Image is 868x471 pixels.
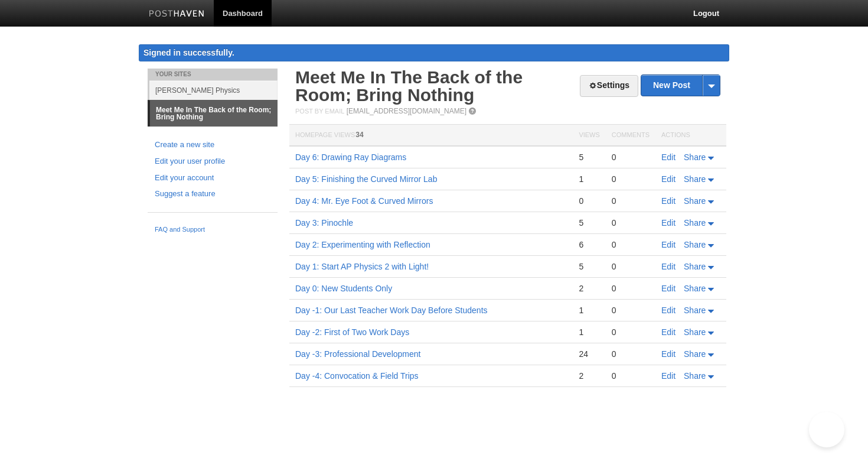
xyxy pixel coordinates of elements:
a: Edit [661,262,676,271]
div: 0 [612,261,650,272]
div: 24 [579,349,599,359]
div: 0 [612,349,650,359]
a: Day -3: Professional Development [295,349,420,359]
a: Edit [661,284,676,293]
a: Day 3: Pinochle [295,218,353,228]
div: 2 [579,371,599,381]
span: Share [684,240,706,249]
a: Edit [661,196,676,206]
a: Edit [661,306,676,315]
th: Homepage Views [289,125,573,147]
a: Edit your user profile [155,155,270,168]
li: Your Sites [148,69,278,80]
div: 0 [612,239,650,250]
a: Day 0: New Students Only [295,284,392,293]
span: Share [684,174,706,184]
span: Share [684,284,706,293]
a: Day 6: Drawing Ray Diagrams [295,152,406,162]
span: Share [684,196,706,206]
span: Share [684,306,706,315]
a: Suggest a feature [155,188,270,200]
a: Day 4: Mr. Eye Foot & Curved Mirrors [295,196,433,206]
div: 0 [612,152,650,163]
a: Edit [661,218,676,228]
a: [EMAIL_ADDRESS][DOMAIN_NAME] [347,107,466,115]
a: Edit [661,327,676,337]
span: Share [684,371,706,381]
div: 1 [579,174,599,184]
th: Actions [655,125,726,147]
div: 5 [579,152,599,163]
a: Edit [661,240,676,249]
span: Share [684,327,706,337]
a: Edit [661,371,676,381]
div: 0 [612,327,650,337]
span: Share [684,262,706,271]
span: Share [684,218,706,228]
a: Edit your account [155,172,270,184]
a: Day 1: Start AP Physics 2 with Light! [295,262,429,271]
div: 0 [612,217,650,228]
a: FAQ and Support [155,225,270,235]
a: Settings [580,75,638,97]
div: Signed in successfully. [139,44,729,61]
img: Posthaven-bar [149,10,205,19]
a: Edit [661,349,676,359]
span: Post by Email [295,108,344,115]
a: Day -2: First of Two Work Days [295,327,409,337]
div: 5 [579,217,599,228]
span: Share [684,152,706,162]
th: Comments [606,125,655,147]
iframe: Help Scout Beacon - Open [809,412,844,447]
a: Day -1: Our Last Teacher Work Day Before Students [295,306,488,315]
div: 0 [612,283,650,294]
div: 0 [612,305,650,316]
span: Share [684,349,706,359]
a: New Post [641,75,720,96]
th: Views [573,125,605,147]
span: 34 [355,131,363,139]
a: Create a new site [155,139,270,151]
div: 2 [579,283,599,294]
div: 0 [612,174,650,184]
div: 0 [612,371,650,381]
a: Day 2: Experimenting with Reflection [295,240,430,249]
a: Day 5: Finishing the Curved Mirror Lab [295,174,437,184]
a: Day -4: Convocation & Field Trips [295,371,419,381]
div: 1 [579,305,599,316]
a: Edit [661,174,676,184]
a: Meet Me In The Back of the Room; Bring Nothing [150,100,278,126]
a: [PERSON_NAME] Physics [149,80,278,100]
div: 5 [579,261,599,272]
div: 1 [579,327,599,337]
div: 6 [579,239,599,250]
div: 0 [612,196,650,206]
a: Edit [661,152,676,162]
a: Meet Me In The Back of the Room; Bring Nothing [295,67,523,105]
div: 0 [579,196,599,206]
